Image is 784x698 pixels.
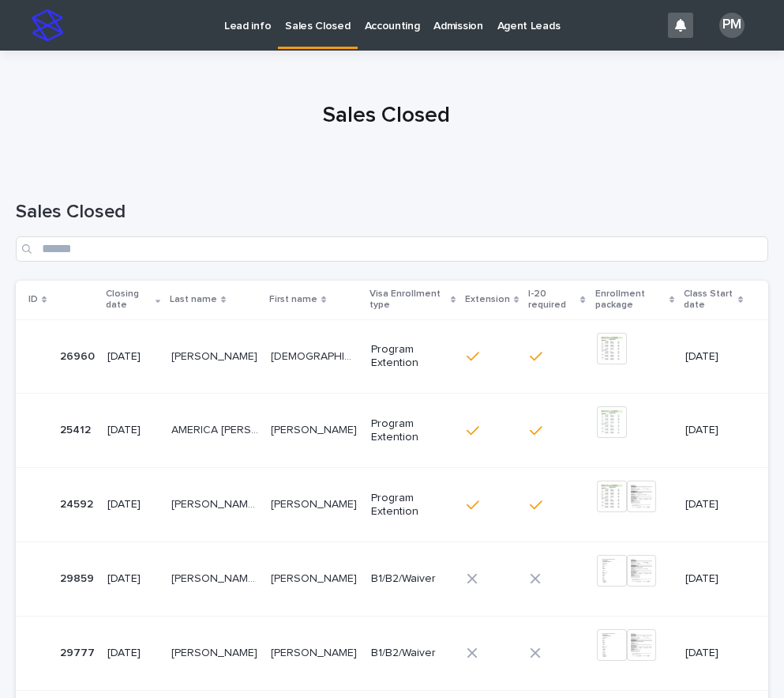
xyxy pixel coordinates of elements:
[685,424,743,437] p: [DATE]
[528,285,576,315] p: I-20 required
[60,495,96,511] p: 24592
[685,350,743,364] p: [DATE]
[171,569,261,586] p: Gimenez Favilla Jorge
[16,541,768,616] tr: 2985929859 [DATE][PERSON_NAME] [PERSON_NAME][PERSON_NAME] [PERSON_NAME] [PERSON_NAME][PERSON_NAME...
[107,350,159,364] p: [DATE]
[371,572,454,586] p: B1/B2/Waiver
[269,291,317,308] p: First name
[271,643,360,660] p: [PERSON_NAME]
[171,347,261,364] p: SAVASTANO NAVES
[685,498,743,511] p: [DATE]
[171,421,261,437] p: AMERICA DA SILVA
[271,495,360,511] p: [PERSON_NAME]
[107,647,159,660] p: [DATE]
[271,421,360,437] p: [PERSON_NAME]
[171,643,261,660] p: [PERSON_NAME]
[171,495,261,511] p: TOLENTINO DE REZENDE GERALDES
[32,9,63,41] img: stacker-logo-s-only.png
[371,492,454,519] p: Program Extention
[465,291,510,308] p: Extension
[107,498,159,511] p: [DATE]
[107,424,159,437] p: [DATE]
[16,319,768,394] tr: 2696026960 [DATE][PERSON_NAME][PERSON_NAME] [DEMOGRAPHIC_DATA][DEMOGRAPHIC_DATA] Program Extentio...
[170,291,217,308] p: Last name
[684,285,733,315] p: Class Start date
[60,421,94,437] p: 25412
[16,616,768,690] tr: 2977729777 [DATE][PERSON_NAME][PERSON_NAME] [PERSON_NAME][PERSON_NAME] B1/B2/Waiver[DATE]
[60,569,97,586] p: 29859
[106,285,152,315] p: Closing date
[271,569,360,586] p: [PERSON_NAME]
[719,13,745,38] div: PM
[16,394,768,468] tr: 2541225412 [DATE]AMERICA [PERSON_NAME]AMERICA [PERSON_NAME] [PERSON_NAME][PERSON_NAME] Program Ex...
[60,347,98,364] p: 26960
[16,236,768,262] input: Search
[685,647,743,660] p: [DATE]
[16,201,768,224] h1: Sales Closed
[271,347,362,364] p: [DEMOGRAPHIC_DATA]
[371,647,454,660] p: B1/B2/Waiver
[60,643,98,660] p: 29777
[107,572,159,586] p: [DATE]
[16,468,768,542] tr: 2459224592 [DATE][PERSON_NAME] GERALDES[PERSON_NAME] GERALDES [PERSON_NAME][PERSON_NAME] Program ...
[28,291,38,308] p: ID
[371,343,454,370] p: Program Extention
[369,285,447,315] p: Visa Enrollment type
[16,103,756,130] h1: Sales Closed
[595,285,666,315] p: Enrollment package
[685,572,743,586] p: [DATE]
[371,417,454,444] p: Program Extention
